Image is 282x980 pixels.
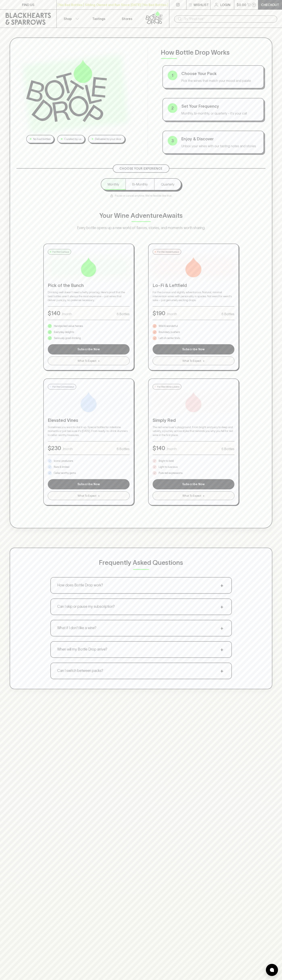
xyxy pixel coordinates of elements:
img: Simply Red [183,392,204,412]
p: Handpicked value heroes [54,324,83,328]
p: Wild & wonderful [159,324,178,328]
span: + [203,359,205,363]
p: For Red Wine Lovers [157,385,179,389]
button: Subscribe Now [48,344,130,354]
p: Pick of the Bunch [48,282,130,289]
p: 6 Bottles [222,312,234,316]
span: + [98,359,100,363]
p: $ 140 [153,444,165,452]
span: What To Expect [78,494,96,498]
input: Try "Pinot noir" [184,16,274,22]
p: Pure red expressions [159,471,182,475]
span: What To Expect [182,359,201,363]
p: For the Connoisseur [52,385,74,389]
a: Tastings [85,10,113,28]
button: Subscribe Now [48,479,130,489]
span: What To Expect [78,359,96,363]
p: Light to luscious [159,465,178,469]
span: + [203,494,205,498]
p: For the curious and slightly adventurous. Natural, minimal intervention wines with personality in... [153,290,234,302]
p: Everyday delights [54,330,74,334]
p: Left of center finds [159,336,180,340]
span: + [219,582,225,588]
p: Elevated Vines [48,417,130,424]
p: How Bottle Drop Works [161,48,266,57]
img: Bottle Drop [26,60,107,122]
p: Login [220,2,230,7]
p: $ 140 [48,309,60,317]
button: What To Expect+ [48,357,130,365]
img: Elevated Vines [79,392,99,412]
span: + [219,625,225,631]
p: 6 Bottles [117,312,130,316]
p: For the Adventurous [157,250,179,254]
p: No bad bottles [33,137,50,141]
p: Boundary pushers [159,330,180,334]
img: bubble-icon [270,968,274,972]
p: Cellar worthy gems [54,471,76,475]
span: What To Expect [182,494,201,498]
p: /month [167,446,177,451]
p: Pick the wines that match your mood and palate [181,78,259,83]
p: Shop [64,16,72,21]
p: FIND US [22,2,34,7]
p: Can I skip or pause my subscription? [57,604,115,609]
button: Can I switch between packs?+ [51,663,231,679]
div: 1 [168,71,177,80]
p: Set Your Frequency [181,103,259,109]
p: What if I don't like a wine? [57,625,96,631]
button: Monthly [101,179,126,190]
img: Lo-Fi & Leftfield [183,257,204,277]
p: When will my Bottle Drop arrive? [57,647,107,652]
button: How does Bottle Drop work?+ [51,578,231,593]
p: How does Bottle Drop work? [57,583,103,588]
p: Stores [122,16,132,21]
p: 0 [253,4,255,6]
p: Every bottle opens up a new world of flavors, stories, and moments worth sharing. [60,225,222,231]
button: What To Expect+ [48,491,130,500]
p: Monthly, bi-monthly, or quarterly - it's your call [181,111,259,116]
span: + [219,646,225,653]
button: When will my Bottle Drop arrive?+ [51,642,231,657]
span: + [98,494,100,498]
p: 6 Bottles [117,446,130,451]
p: 6 Bottles [222,446,234,451]
p: Lo-Fi & Leftfield [153,282,234,289]
p: Drinking well doesn't need a hefty price tag. Here's proof that the best bottles aren't always th... [48,290,130,302]
p: /month [167,312,177,316]
p: $0.00 [237,2,246,7]
img: Pick of the Bunch [79,257,99,277]
p: Simply Red [153,417,234,424]
p: Seriously good drinking [54,336,81,340]
button: Subscribe Now [153,344,234,354]
p: Delivered to your door [95,137,121,141]
button: Shop [57,10,85,28]
p: /month [62,312,72,316]
a: Stores [113,10,141,28]
span: + [219,604,225,610]
p: $ 230 [48,444,61,452]
p: For the Curious [52,250,69,254]
p: Rare & limited [54,465,69,469]
p: Wishlist [194,2,209,7]
p: Unbox your wines with our tasting notes and stories [181,144,259,148]
span: Awaits [162,212,183,219]
button: What if I don't like a wine?+ [51,620,231,636]
p: Checkout [261,2,279,7]
p: Enjoy & Discover [181,136,259,142]
p: Frequently Asked Questions [99,558,183,567]
p: Curated by us [64,137,81,141]
p: Your Wine Adventure [99,211,183,220]
p: Bright to bold [159,459,174,463]
p: /month [63,446,73,451]
span: + [219,668,225,674]
p: The red wine lover's playground. From bright and juicy to deep and velvety, a journey across styl... [153,425,234,437]
button: Bi-Monthly [126,179,154,190]
div: 2 [168,103,177,113]
button: Subscribe Now [153,479,234,489]
p: Can I switch between packs? [57,668,103,673]
p: Sometimes you want to dial it up. Special bottles for milestone moments or just because it's [DAT... [48,425,130,437]
p: Iconic producers [54,459,73,463]
p: Choose Your Pack [181,71,259,77]
p: Pause or cancel anytime. We're flexible like that. [110,194,172,198]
